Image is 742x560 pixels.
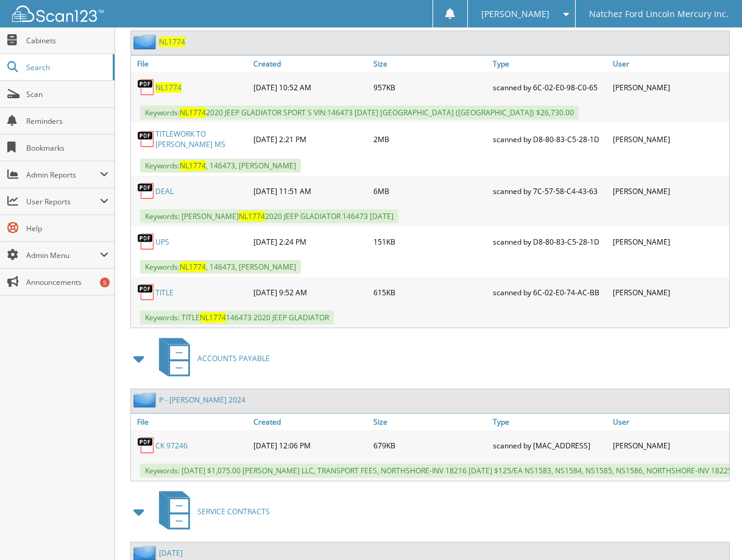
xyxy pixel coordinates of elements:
a: ACCOUNTS PAYABLE [152,334,270,382]
span: Keywords: [PERSON_NAME] 2020 JEEP GLADIATOR 146473 [DATE] [140,209,398,223]
span: NL1774 [239,211,265,221]
span: NL1774 [180,160,206,171]
span: Keywords: , 146473, [PERSON_NAME] [140,159,301,173]
span: Admin Reports [26,170,100,180]
a: File [131,56,250,72]
span: SERVICE CONTRACTS [197,506,270,517]
a: SERVICE CONTRACTS [152,487,270,536]
a: P - [PERSON_NAME] 2024 [159,395,246,405]
img: PDF.png [137,78,155,96]
a: [DATE] [159,548,183,558]
div: 615KB [370,280,490,304]
span: NL1774 [180,262,206,272]
span: Search [26,62,107,73]
a: DEAL [155,186,174,196]
span: Keywords: TITLE 146473 2020 JEEP GLADIATOR [140,311,334,325]
a: Size [370,414,490,430]
div: [PERSON_NAME] [610,433,729,458]
span: Reminders [26,116,108,126]
div: [DATE] 2:21 PM [250,126,370,153]
img: scan123-logo-white.svg [12,5,104,22]
span: Cabinets [26,35,108,46]
img: PDF.png [137,232,155,251]
a: Created [250,414,370,430]
a: TITLEWORK TO [PERSON_NAME] MS [155,129,247,149]
div: 6MB [370,179,490,203]
div: 957KB [370,75,490,99]
div: 5 [100,278,110,287]
a: NL1774 [155,82,182,93]
div: [PERSON_NAME] [610,179,729,203]
div: scanned by 7C-57-58-C4-43-63 [490,179,609,203]
div: [PERSON_NAME] [610,126,729,153]
span: Admin Menu [26,250,100,260]
span: [PERSON_NAME] [481,10,549,18]
a: Size [370,56,490,72]
div: [DATE] 12:06 PM [250,433,370,458]
div: [PERSON_NAME] [610,280,729,304]
a: Type [490,414,609,430]
span: Keywords: 2020 JEEP GLADIATOR SPORT S VIN:146473 [DATE] [GEOGRAPHIC_DATA] ([GEOGRAPHIC_DATA]) $26... [140,106,579,120]
a: Created [250,56,370,72]
span: User Reports [26,196,100,207]
div: scanned by D8-80-83-C5-28-1D [490,126,609,153]
span: NL1774 [200,312,226,323]
a: NL1774 [159,37,185,47]
div: 679KB [370,433,490,458]
span: Announcements [26,277,108,287]
a: CK 97246 [155,440,188,451]
span: Scan [26,89,108,99]
img: folder2.png [133,34,159,49]
a: UPS [155,237,169,247]
img: PDF.png [137,283,155,301]
span: Keywords: , 146473, [PERSON_NAME] [140,260,301,274]
div: scanned by D8-80-83-C5-28-1D [490,229,609,254]
span: Help [26,223,108,234]
div: [PERSON_NAME] [610,75,729,99]
img: PDF.png [137,182,155,200]
span: NL1774 [180,107,206,118]
img: folder2.png [133,392,159,407]
div: [DATE] 2:24 PM [250,229,370,254]
span: Natchez Ford Lincoln Mercury Inc. [589,10,729,18]
a: TITLE [155,287,174,298]
span: Bookmarks [26,143,108,153]
div: 151KB [370,229,490,254]
div: [PERSON_NAME] [610,229,729,254]
div: scanned by 6C-02-E0-98-C0-65 [490,75,609,99]
div: [DATE] 9:52 AM [250,280,370,304]
a: User [610,56,729,72]
a: File [131,414,250,430]
div: 2MB [370,126,490,153]
div: scanned by 6C-02-E0-74-AC-BB [490,280,609,304]
a: User [610,414,729,430]
iframe: Chat Widget [681,501,742,560]
span: ACCOUNTS PAYABLE [197,353,270,364]
a: Type [490,56,609,72]
div: [DATE] 10:52 AM [250,75,370,99]
img: PDF.png [137,436,155,454]
div: scanned by [MAC_ADDRESS] [490,433,609,458]
img: PDF.png [137,130,155,148]
div: [DATE] 11:51 AM [250,179,370,203]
